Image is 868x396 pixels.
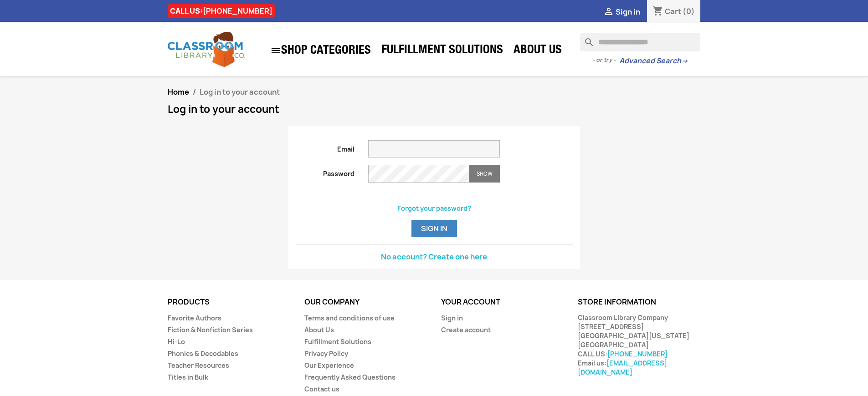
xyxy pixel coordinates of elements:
a: [PHONE_NUMBER] [203,6,272,16]
a: Frequently Asked Questions [304,373,395,381]
i: search [580,33,591,44]
img: Classroom Library Company [168,32,245,67]
h1: Log in to your account [168,104,701,115]
span: - or try - [592,56,619,65]
a:  Sign in [603,7,640,17]
input: Search [580,33,700,51]
button: Sign in [411,220,457,237]
label: Password [289,165,362,178]
a: Titles in Bulk [168,373,208,381]
a: Fiction & Nonfiction Series [168,325,253,334]
div: CALL US: [168,4,275,18]
a: Contact us [304,385,339,393]
a: SHOP CATEGORIES [266,41,375,61]
button: Show [469,165,500,183]
a: [EMAIL_ADDRESS][DOMAIN_NAME] [578,359,667,376]
i: shopping_cart [652,6,663,17]
span: Sign in [616,7,640,17]
input: Password input [368,165,469,183]
span: → [681,56,688,66]
p: Our company [304,298,427,306]
span: Cart [665,6,681,16]
i:  [603,7,614,18]
i:  [270,45,281,56]
a: No account? Create one here [381,252,487,262]
a: Create account [441,325,491,334]
a: Terms and conditions of use [304,314,395,322]
a: Forgot your password? [397,204,471,213]
span: Log in to your account [200,87,280,97]
a: Phonics & Decodables [168,349,238,358]
a: Teacher Resources [168,361,229,370]
a: Favorite Authors [168,314,221,322]
a: [PHONE_NUMBER] [607,350,668,358]
span: (0) [683,6,695,16]
p: Products [168,298,291,306]
a: Fulfillment Solutions [377,42,508,60]
a: Advanced Search→ [619,56,688,66]
a: Our Experience [304,361,354,370]
div: Classroom Library Company [STREET_ADDRESS] [GEOGRAPHIC_DATA][US_STATE] [GEOGRAPHIC_DATA] CALL US:... [578,313,701,377]
p: Store information [578,298,701,306]
a: Fulfillment Solutions [304,337,371,346]
a: Sign in [441,314,463,322]
a: Hi-Lo [168,337,185,346]
a: About Us [509,42,566,60]
a: Your account [441,297,500,307]
label: Email [289,140,362,154]
a: Privacy Policy [304,349,348,358]
a: Home [168,87,189,97]
a: About Us [304,325,334,334]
